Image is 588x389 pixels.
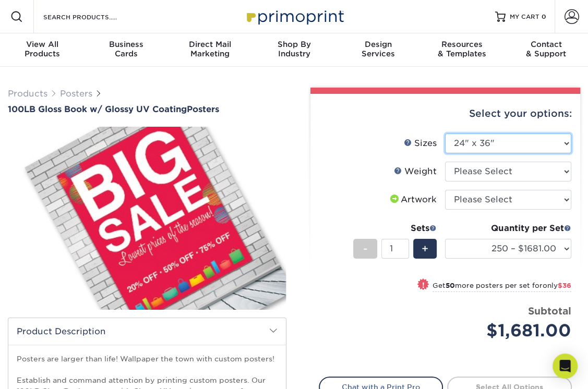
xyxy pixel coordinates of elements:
a: Direct MailMarketing [168,33,252,67]
div: & Templates [420,40,504,58]
div: & Support [504,40,588,58]
div: Select your options: [319,94,572,133]
img: Primoprint [242,5,346,28]
a: Contact& Support [504,33,588,67]
span: - [363,241,367,257]
span: Resources [420,40,504,49]
span: + [422,241,428,257]
div: Artwork [388,193,437,206]
a: BusinessCards [84,33,168,67]
h1: Posters [8,104,286,114]
span: MY CART [510,13,539,21]
strong: Subtotal [528,305,571,317]
span: Direct Mail [168,40,252,49]
a: Resources& Templates [420,33,504,67]
a: 100LB Gloss Book w/ Glossy UV CoatingPosters [8,104,286,114]
div: Open Intercom Messenger [553,354,578,379]
img: 100LB Gloss Book<br/>w/ Glossy UV Coating 01 [8,122,286,314]
span: Contact [504,40,588,49]
div: Sets [353,222,437,235]
span: only [543,282,571,289]
div: Marketing [168,40,252,58]
a: Shop ByIndustry [252,33,336,67]
h2: Product Description [8,318,286,345]
span: Design [336,40,420,49]
span: 0 [542,13,546,20]
span: Shop By [252,40,336,49]
span: $36 [558,282,571,289]
div: Sizes [404,137,437,150]
a: Posters [60,89,92,99]
span: Business [84,40,168,49]
div: Services [336,40,420,58]
div: Cards [84,40,168,58]
div: Industry [252,40,336,58]
span: ! [422,279,425,290]
span: 100LB Gloss Book w/ Glossy UV Coating [8,104,187,114]
strong: 50 [446,282,455,289]
div: $1,681.00 [453,318,571,343]
div: Weight [394,165,437,178]
a: DesignServices [336,33,420,67]
small: Get more posters per set for [433,282,571,292]
a: Products [8,89,47,99]
div: Quantity per Set [445,222,571,235]
input: SEARCH PRODUCTS..... [42,10,144,23]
